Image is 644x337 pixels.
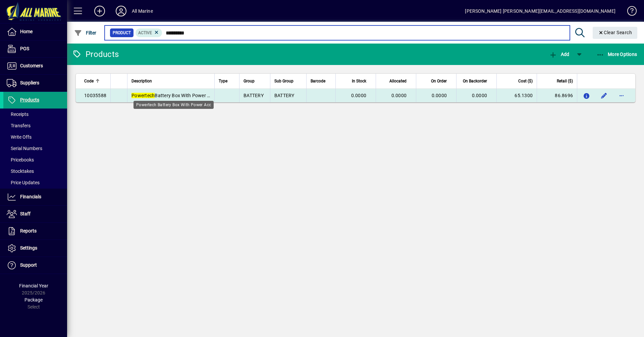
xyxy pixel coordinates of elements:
span: Cost ($) [518,77,533,85]
span: Staff [20,211,31,216]
div: Description [131,77,210,85]
mat-chip: Activation Status: Active [136,28,162,37]
span: Products [20,97,39,103]
a: Receipts [3,109,67,120]
span: Receipts [7,112,29,117]
span: Financials [20,194,41,199]
td: 86.8696 [537,89,577,102]
span: On Order [431,77,447,85]
span: 0.0000 [391,93,407,98]
div: [PERSON_NAME] [PERSON_NAME][EMAIL_ADDRESS][DOMAIN_NAME] [465,6,615,16]
span: 10035588 [84,93,106,98]
span: Serial Numbers [7,146,42,151]
span: Pricebooks [7,157,34,162]
span: Price Updates [7,180,40,185]
span: Description [131,77,152,85]
a: Support [3,257,67,274]
span: Sub Group [274,77,293,85]
div: Powertech Battery Box With Power Acc [133,101,214,109]
span: Home [20,29,33,34]
button: More Options [595,48,639,60]
div: All Marine [132,6,153,16]
span: BATTERY [274,93,294,98]
span: Settings [20,245,37,251]
span: Code [84,77,94,85]
button: Profile [110,5,132,17]
span: Product [113,29,131,36]
span: Stocktakes [7,168,34,174]
span: 0.0000 [351,93,367,98]
a: Serial Numbers [3,143,67,154]
div: Type [219,77,235,85]
div: Group [244,77,266,85]
div: On Order [420,77,453,85]
span: More Options [596,52,637,57]
span: Financial Year [19,283,48,288]
span: On Backorder [463,77,487,85]
div: Barcode [311,77,331,85]
div: In Stock [340,77,372,85]
button: Edit [599,90,609,101]
a: Reports [3,223,67,240]
span: Filter [74,30,97,36]
span: Package [24,297,43,302]
a: Home [3,23,67,40]
button: Clear [593,27,638,39]
div: On Backorder [461,77,493,85]
a: Stocktakes [3,165,67,177]
a: Settings [3,240,67,257]
a: POS [3,41,67,57]
a: Knowledge Base [622,1,636,23]
span: Support [20,262,37,268]
button: Add [547,48,571,60]
td: 65.1300 [496,89,537,102]
span: POS [20,46,29,51]
span: Write Offs [7,134,32,140]
span: 0.0000 [472,93,487,98]
button: More options [616,90,627,101]
a: Financials [3,189,67,205]
span: Transfers [7,123,31,128]
span: Type [219,77,227,85]
span: Barcode [311,77,325,85]
div: Products [72,49,119,60]
span: Customers [20,63,43,68]
a: Write Offs [3,131,67,143]
button: Add [89,5,110,17]
a: Customers [3,58,67,74]
span: Group [244,77,255,85]
span: BATTERY [244,93,264,98]
button: Filter [72,27,98,39]
a: Pricebooks [3,154,67,165]
div: Sub Group [274,77,302,85]
span: Reports [20,228,37,233]
div: Allocated [380,77,413,85]
span: 0.0000 [432,93,447,98]
span: Battery Box With Power Acc [131,93,215,98]
span: In Stock [352,77,366,85]
a: Price Updates [3,177,67,188]
div: Code [84,77,106,85]
span: Suppliers [20,80,39,85]
span: Active [138,30,152,35]
em: Powertech [131,93,155,98]
a: Transfers [3,120,67,131]
span: Allocated [389,77,407,85]
span: Clear Search [598,30,632,35]
a: Staff [3,206,67,222]
span: Add [549,52,569,57]
span: Retail ($) [557,77,573,85]
a: Suppliers [3,75,67,91]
